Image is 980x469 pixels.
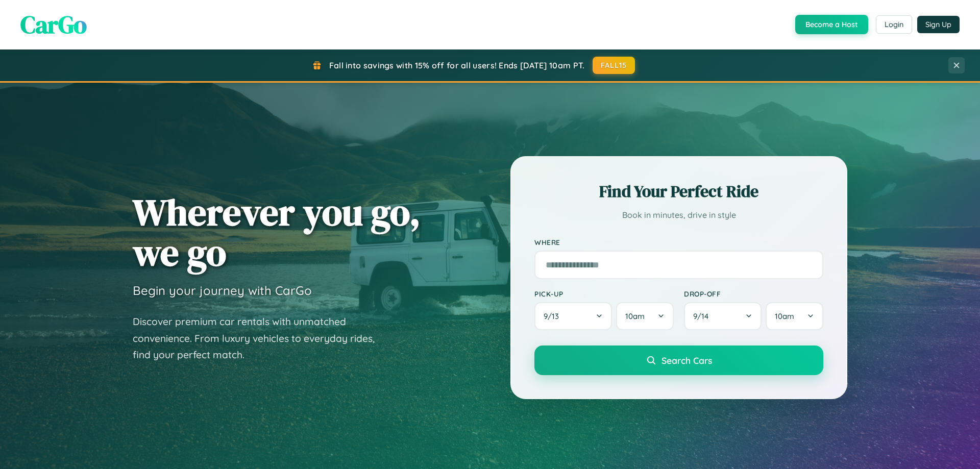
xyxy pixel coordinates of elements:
[534,289,674,298] label: Pick-up
[534,180,823,203] h2: Find Your Perfect Ride
[329,60,585,70] span: Fall into savings with 15% off for all users! Ends [DATE] 10am PT.
[133,283,312,298] h3: Begin your journey with CarGo
[133,192,421,273] h1: Wherever you go, we go
[534,208,823,223] p: Book in minutes, drive in style
[593,57,635,74] button: FALL15
[684,289,823,298] label: Drop-off
[795,15,868,34] button: Become a Host
[917,16,960,33] button: Sign Up
[544,311,564,321] span: 9 / 13
[534,238,823,246] label: Where
[876,15,912,34] button: Login
[766,302,823,330] button: 10am
[661,355,712,366] span: Search Cars
[616,302,674,330] button: 10am
[684,302,762,330] button: 9/14
[534,345,823,375] button: Search Cars
[20,8,87,41] span: CarGo
[133,313,388,363] p: Discover premium car rentals with unmatched convenience. From luxury vehicles to everyday rides, ...
[534,302,612,330] button: 9/13
[775,311,794,321] span: 10am
[693,311,714,321] span: 9 / 14
[625,311,645,321] span: 10am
